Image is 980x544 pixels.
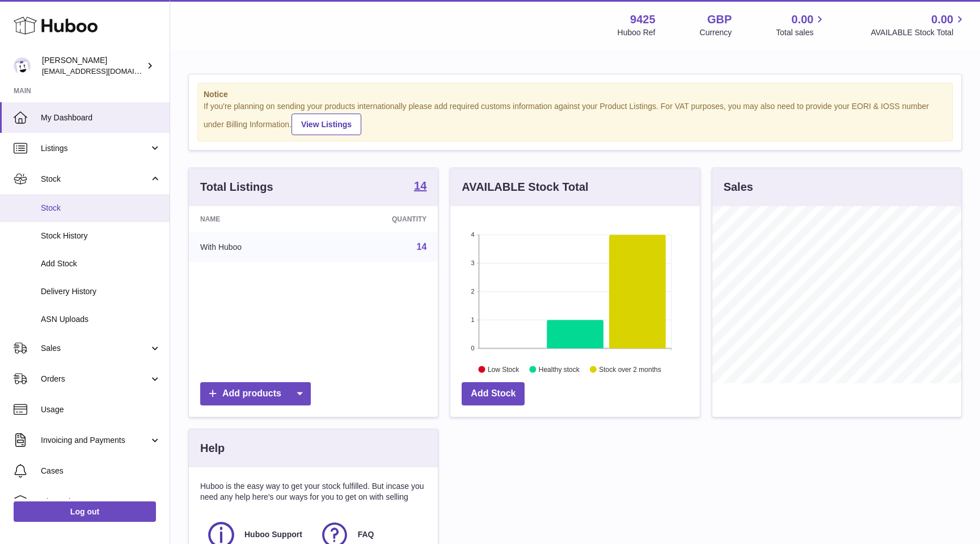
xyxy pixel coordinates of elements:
a: 0.00 AVAILABLE Stock Total [871,12,966,38]
th: Quantity [320,206,438,232]
strong: 14 [414,180,426,191]
span: AVAILABLE Stock Total [871,27,966,38]
span: Stock [41,203,161,214]
div: If you're planning on sending your products internationally please add required customs informati... [204,101,947,135]
span: [EMAIL_ADDRESS][DOMAIN_NAME] [42,66,167,76]
span: 0.00 [931,12,953,27]
text: Healthy stock [539,365,580,373]
span: My Dashboard [41,112,161,123]
text: 4 [471,231,475,238]
span: Total sales [776,27,826,38]
p: Huboo is the easy way to get your stock fulfilled. But incase you need any help here's our ways f... [200,481,426,503]
div: Huboo Ref [618,27,656,38]
text: 2 [471,288,475,295]
span: Huboo Support [244,529,302,540]
text: 1 [471,316,475,323]
strong: GBP [707,12,732,27]
span: Orders [41,374,149,384]
span: Stock History [41,231,161,241]
span: Delivery History [41,286,161,297]
a: 0.00 Total sales [776,12,826,38]
a: Log out [14,501,156,522]
strong: 9425 [630,12,656,27]
h3: Help [200,441,225,456]
img: Huboo@cbdmd.com [14,57,31,74]
td: With Huboo [189,232,320,262]
span: ASN Uploads [41,314,161,325]
span: 0.00 [792,12,814,27]
span: Add Stock [41,258,161,269]
div: Currency [700,27,732,38]
span: Stock [41,174,149,185]
a: Add Stock [462,382,525,405]
strong: Notice [204,89,947,100]
span: Invoicing and Payments [41,435,149,446]
h3: Total Listings [200,179,273,195]
a: 14 [414,180,426,194]
div: [PERSON_NAME] [42,55,144,77]
text: Low Stock [488,365,519,373]
th: Name [189,206,320,232]
span: Listings [41,143,149,154]
span: Cases [41,466,161,476]
h3: AVAILABLE Stock Total [462,179,588,195]
span: FAQ [358,529,374,540]
span: Sales [41,343,149,354]
text: 3 [471,260,475,266]
a: Add products [200,382,311,405]
a: 14 [417,242,427,252]
text: 0 [471,345,475,351]
h3: Sales [724,179,753,195]
a: View Listings [292,114,361,135]
span: Usage [41,404,161,415]
text: Stock over 2 months [599,365,661,373]
span: Channels [41,496,161,507]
